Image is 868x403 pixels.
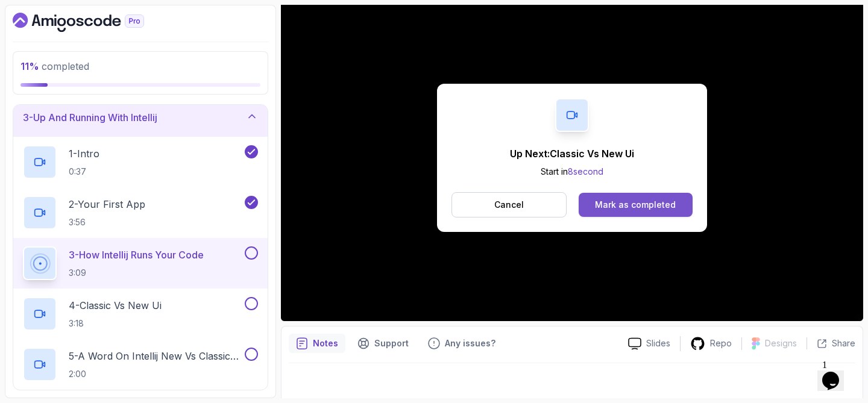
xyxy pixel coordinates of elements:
p: 2:00 [69,368,242,380]
a: Slides [618,337,680,350]
p: Support [374,337,409,349]
p: Slides [646,337,670,349]
p: 3 - How Intellij Runs Your Code [69,248,204,262]
a: Dashboard [13,13,172,32]
p: Any issues? [445,337,495,349]
button: 4-Classic Vs New Ui3:18 [23,297,258,331]
p: Up Next: Classic Vs New Ui [510,146,634,161]
button: 3-How Intellij Runs Your Code3:09 [23,246,258,280]
button: 2-Your First App3:56 [23,196,258,230]
button: notes button [289,334,345,353]
p: Designs [765,337,797,349]
p: 2 - Your First App [69,197,145,211]
button: 5-A Word On Intellij New Vs Classic Ui2:00 [23,348,258,381]
h3: 3 - Up And Running With Intellij [23,110,157,125]
p: 3:56 [69,216,145,228]
p: Start in [510,166,634,178]
iframe: chat widget [817,355,856,391]
a: Repo [681,336,741,351]
p: Repo [710,337,732,349]
p: 0:37 [69,166,99,178]
button: Cancel [451,192,567,217]
span: completed [20,60,89,72]
button: 3-Up And Running With Intellij [13,98,268,137]
p: Cancel [494,199,524,211]
p: Notes [313,337,338,349]
button: Mark as completed [579,193,693,217]
p: 5 - A Word On Intellij New Vs Classic Ui [69,349,242,363]
button: 1-Intro0:37 [23,145,258,179]
p: 4 - Classic Vs New Ui [69,298,162,313]
div: Mark as completed [595,199,676,211]
button: Feedback button [421,334,503,353]
span: 8 second [568,166,603,177]
button: Share [807,337,855,349]
p: Share [832,337,855,349]
span: 11 % [20,60,39,72]
p: 1 - Intro [69,146,99,161]
button: Support button [350,334,416,353]
p: 3:18 [69,317,162,330]
p: 3:09 [69,267,204,279]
